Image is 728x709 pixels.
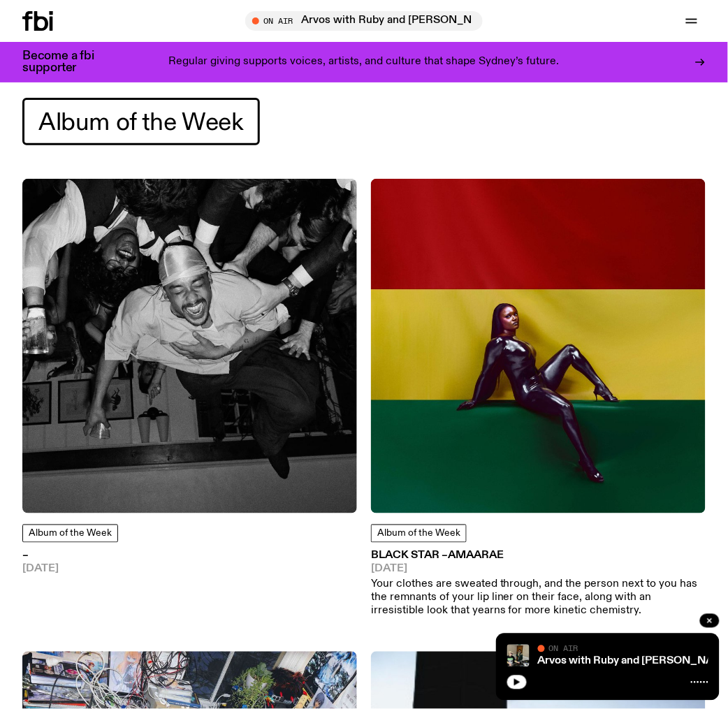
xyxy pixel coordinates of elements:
[371,564,706,575] span: [DATE]
[22,551,59,578] a: –[DATE]
[38,108,244,136] span: Album of the Week
[22,564,59,575] span: [DATE]
[371,525,467,543] a: Album of the Week
[22,525,118,543] a: Album of the Week
[371,578,706,619] p: Your clothes are sweated through, and the person next to you has the remnants of your lip liner o...
[371,551,706,618] a: BLACK STAR –Amaarae[DATE]Your clothes are sweated through, and the person next to you has the rem...
[507,645,530,667] img: Ruby wears a Collarbones t shirt and pretends to play the DJ decks, Al sings into a pringles can....
[549,644,578,653] span: On Air
[371,551,706,562] h3: BLACK STAR –
[22,50,112,74] h3: Become a fbi supporter
[377,529,460,539] span: Album of the Week
[245,11,483,31] button: On AirArvos with Ruby and [PERSON_NAME]
[169,56,560,68] p: Regular giving supports voices, artists, and culture that shape Sydney’s future.
[22,551,59,562] h3: –
[448,550,504,562] span: Amaarae
[29,529,112,539] span: Album of the Week
[22,179,357,513] img: A black and white upside down image of Dijon, held up by a group of people. His eyes are closed a...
